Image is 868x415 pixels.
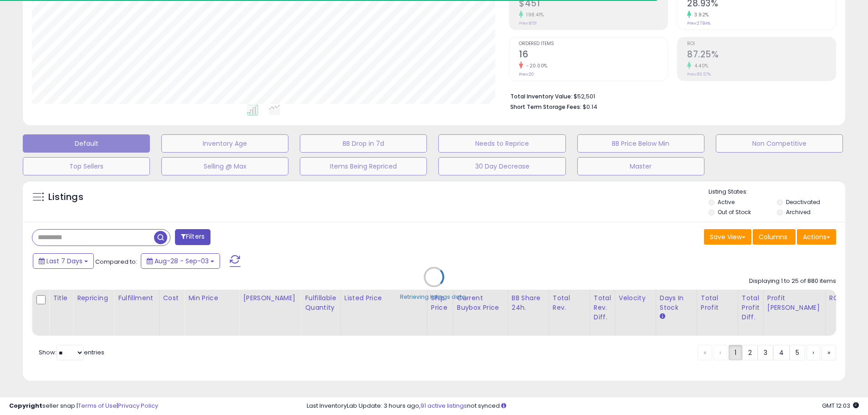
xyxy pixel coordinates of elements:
[687,20,710,26] small: Prev: 27.84%
[300,134,427,153] button: BB Drop in 7d
[118,401,158,410] a: Privacy Policy
[23,134,150,153] button: Default
[691,11,709,18] small: 3.92%
[577,134,704,153] button: BB Price Below Min
[822,401,859,410] span: 2025-09-11 12:03 GMT
[161,157,288,175] button: Selling @ Max
[307,402,859,410] div: Last InventoryLab Update: 3 hours ago, not synced.
[78,401,117,410] a: Terms of Use
[23,157,150,175] button: Top Sellers
[519,72,534,77] small: Prev: 20
[438,157,565,175] button: 30 Day Decrease
[510,103,581,111] b: Short Term Storage Fees:
[9,401,42,410] strong: Copyright
[716,134,843,153] button: Non Competitive
[510,90,829,101] li: $52,501
[583,102,597,111] span: $0.14
[438,134,565,153] button: Needs to Reprice
[519,49,668,61] h2: 16
[577,157,704,175] button: Master
[300,157,427,175] button: Items Being Repriced
[9,402,158,410] div: seller snap | |
[687,41,836,46] span: ROI
[519,20,537,26] small: Prev: $151
[519,41,668,46] span: Ordered Items
[687,72,711,77] small: Prev: 83.57%
[421,401,467,410] a: 91 active listings
[161,134,288,153] button: Inventory Age
[400,293,468,301] div: Retrieving listings data..
[523,62,548,69] small: -20.00%
[691,62,709,69] small: 4.40%
[687,49,836,61] h2: 87.25%
[510,92,572,100] b: Total Inventory Value:
[523,11,544,18] small: 198.41%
